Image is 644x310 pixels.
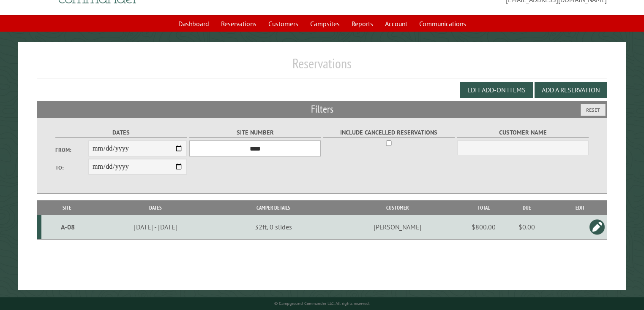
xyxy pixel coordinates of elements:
th: Dates [93,200,218,215]
a: Campsites [305,16,345,32]
a: Reports [347,16,378,32]
th: Site [41,200,93,215]
button: Edit Add-on Items [460,82,533,98]
label: Site Number [189,128,321,137]
small: © Campground Commander LLC. All rights reserved. [274,301,370,306]
th: Due [500,200,553,215]
label: Dates [55,128,187,137]
a: Customers [263,16,303,32]
label: Customer Name [457,128,589,137]
h2: Filters [37,101,607,117]
th: Total [467,200,500,215]
td: $0.00 [500,215,553,239]
th: Customer [328,200,467,215]
button: Reset [581,104,606,116]
a: Dashboard [173,16,214,32]
a: Communications [414,16,471,32]
a: Reservations [216,16,262,32]
div: A-08 [45,223,91,231]
label: From: [55,146,88,154]
label: To: [55,164,88,172]
th: Camper Details [218,200,328,215]
a: Account [380,16,412,32]
h1: Reservations [37,55,607,78]
td: [PERSON_NAME] [328,215,467,239]
th: Edit [553,200,607,215]
label: Include Cancelled Reservations [323,128,455,137]
button: Add a Reservation [535,82,607,98]
td: $800.00 [467,215,500,239]
div: [DATE] - [DATE] [94,223,217,231]
td: 32ft, 0 slides [218,215,328,239]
